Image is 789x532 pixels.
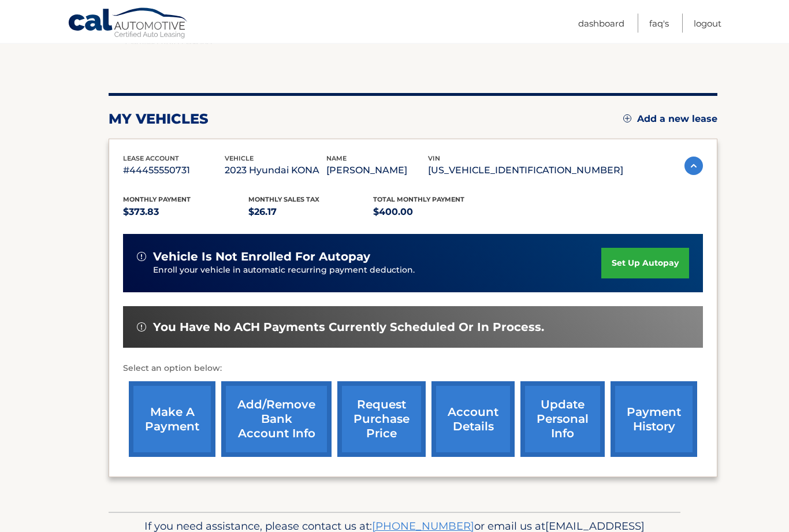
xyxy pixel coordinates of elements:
[123,155,179,163] span: lease account
[68,8,189,41] a: Cal Automotive
[123,196,191,204] span: Monthly Payment
[520,382,605,457] a: update personal info
[601,248,689,279] a: set up autopay
[623,115,631,123] img: add.svg
[221,382,332,457] a: Add/Remove bank account info
[123,362,703,376] p: Select an option below:
[248,204,374,221] p: $26.17
[373,204,498,221] p: $400.00
[109,111,209,128] h2: my vehicles
[153,321,544,335] span: You have no ACH payments currently scheduled or in process.
[225,163,326,179] p: 2023 Hyundai KONA
[649,14,669,33] a: FAQ's
[623,114,717,125] a: Add a new lease
[248,196,319,204] span: Monthly sales Tax
[153,250,370,265] span: vehicle is not enrolled for autopay
[428,155,440,163] span: vin
[129,382,215,457] a: make a payment
[123,163,225,179] p: #44455550731
[123,204,248,221] p: $373.83
[225,155,254,163] span: vehicle
[337,382,426,457] a: request purchase price
[137,323,146,332] img: alert-white.svg
[137,252,146,262] img: alert-white.svg
[431,382,515,457] a: account details
[326,155,347,163] span: name
[578,14,624,33] a: Dashboard
[373,196,464,204] span: Total Monthly Payment
[326,163,428,179] p: [PERSON_NAME]
[684,157,703,176] img: accordion-active.svg
[611,382,697,457] a: payment history
[153,265,601,277] p: Enroll your vehicle in automatic recurring payment deduction.
[428,163,623,179] p: [US_VEHICLE_IDENTIFICATION_NUMBER]
[694,14,721,33] a: Logout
